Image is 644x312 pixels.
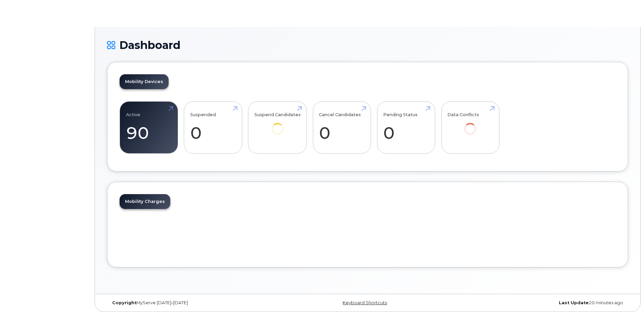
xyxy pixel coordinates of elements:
a: Mobility Devices [120,74,169,89]
a: Keyboard Shortcuts [343,300,387,305]
a: Pending Status 0 [383,105,429,150]
h1: Dashboard [107,39,628,51]
strong: Copyright [112,300,137,305]
a: Mobility Charges [120,194,170,209]
a: Suspend Candidates [254,105,301,144]
a: Data Conflicts [447,105,493,144]
div: MyServe [DATE]–[DATE] [107,300,281,306]
div: 20 minutes ago [454,300,628,306]
strong: Last Update [559,300,589,305]
a: Cancel Candidates 0 [319,105,365,150]
a: Suspended 0 [190,105,236,150]
a: Active 90 [126,105,172,150]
